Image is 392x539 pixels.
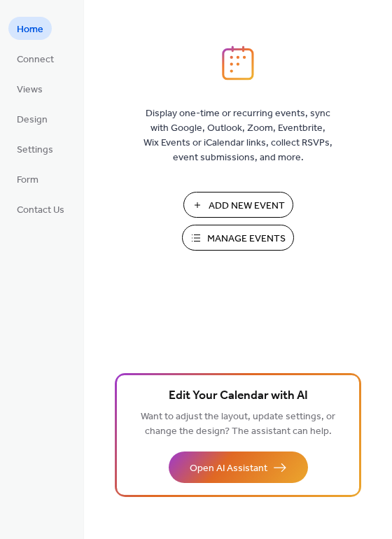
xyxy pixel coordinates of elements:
img: logo_icon.svg [222,45,254,80]
button: Add New Event [183,192,293,218]
button: Open AI Assistant [169,451,308,483]
span: Settings [17,143,53,157]
a: Home [8,17,52,40]
a: Settings [8,137,62,160]
span: Views [17,83,43,97]
span: Want to adjust the layout, update settings, or change the design? The assistant can help. [141,407,335,441]
button: Manage Events [182,225,294,251]
span: Design [17,113,48,127]
a: Form [8,167,47,190]
a: Views [8,77,51,100]
span: Manage Events [207,232,286,246]
span: Add New Event [209,199,285,213]
span: Form [17,173,38,188]
span: Edit Your Calendar with AI [169,386,308,406]
a: Design [8,107,56,130]
span: Open AI Assistant [190,461,267,476]
span: Connect [17,52,54,67]
span: Display one-time or recurring events, sync with Google, Outlook, Zoom, Eventbrite, Wix Events or ... [143,106,332,165]
span: Contact Us [17,203,64,218]
span: Home [17,22,43,37]
a: Contact Us [8,197,73,220]
a: Connect [8,47,62,70]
